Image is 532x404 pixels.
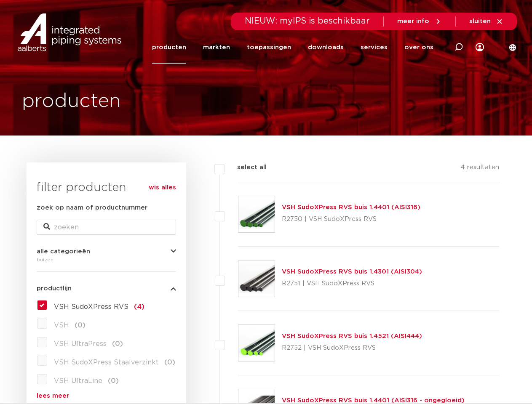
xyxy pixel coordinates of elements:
input: zoeken [37,220,176,235]
a: downloads [308,31,344,64]
p: R2752 | VSH SudoXPress RVS [282,341,422,355]
span: VSH UltraLine [54,377,102,384]
a: services [361,31,388,64]
span: VSH SudoXPress Staalverzinkt [54,359,159,366]
nav: Menu [152,31,433,64]
span: (0) [75,322,86,329]
h3: filter producten [37,179,176,196]
span: NIEUW: myIPS is beschikbaar [245,17,370,25]
a: lees meer [37,393,176,399]
a: VSH SudoXPress RVS buis 1.4521 (AISI444) [282,333,422,339]
span: VSH [54,322,69,329]
img: Thumbnail for VSH SudoXPress RVS buis 1.4401 (AISI316) [238,196,275,232]
h1: producten [22,88,121,115]
span: sluiten [469,18,491,24]
div: buizen [37,255,176,265]
img: Thumbnail for VSH SudoXPress RVS buis 1.4521 (AISI444) [238,325,275,361]
span: (0) [112,340,123,347]
label: zoek op naam of productnummer [37,203,147,213]
span: (0) [108,377,119,384]
button: alle categorieën [37,248,176,255]
label: select all [225,162,267,173]
a: sluiten [469,18,503,25]
a: toepassingen [247,31,291,64]
p: R2751 | VSH SudoXPress RVS [282,277,422,290]
a: VSH SudoXPress RVS buis 1.4401 (AISI316 - ongegloeid) [282,397,465,404]
a: producten [152,31,186,64]
a: VSH SudoXPress RVS buis 1.4301 (AISI304) [282,268,422,275]
p: R2750 | VSH SudoXPress RVS [282,213,420,226]
img: Thumbnail for VSH SudoXPress RVS buis 1.4301 (AISI304) [238,260,275,297]
p: 4 resultaten [460,162,499,175]
span: productlijn [37,285,72,292]
span: (4) [134,303,144,310]
span: alle categorieën [37,248,90,255]
span: VSH UltraPress [54,340,107,347]
a: markten [203,31,230,64]
a: meer info [397,18,442,25]
span: (0) [164,359,175,366]
button: productlijn [37,285,176,292]
a: VSH SudoXPress RVS buis 1.4401 (AISI316) [282,204,420,210]
a: wis alles [149,183,176,193]
a: over ons [404,31,433,64]
span: meer info [397,18,429,24]
span: VSH SudoXPress RVS [54,303,128,310]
